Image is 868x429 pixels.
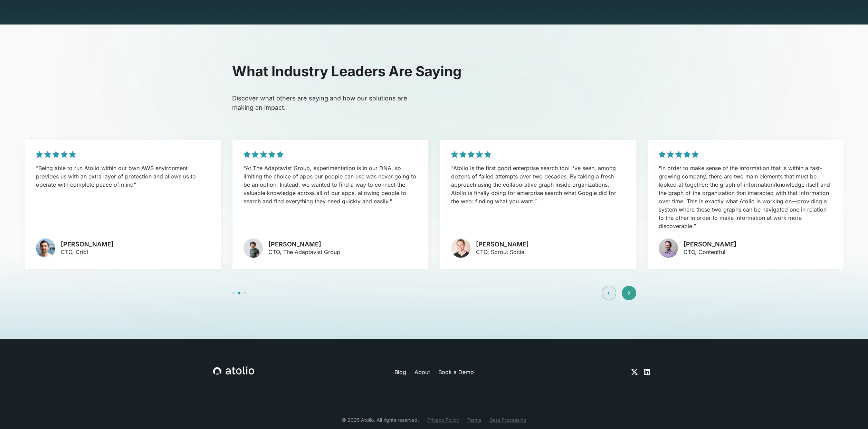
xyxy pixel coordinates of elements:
img: avatar [36,238,55,258]
p: CTO, The Adaptavist Group [268,248,340,256]
p: CTO, Cribl [61,248,114,256]
a: About [414,368,430,376]
p: "Being able to run Atolio within our own AWS environment provides us with an extra layer of prote... [36,164,210,189]
a: Blog [394,368,406,376]
p: "At The Adaptavist Group, experimentation is in our DNA, so limiting the choice of apps our peopl... [244,164,417,205]
a: Privacy Policy [427,416,459,423]
h2: What Industry Leaders Are Saying [232,63,636,80]
h3: [PERSON_NAME] [684,241,736,248]
img: avatar [451,238,470,258]
div: © 2025 Atolio. All rights reserved. [342,416,419,423]
p: Discover what others are saying and how our solutions are making an impact. [232,94,417,112]
p: "Atolio is the first good enterprise search tool I've seen, among dozens of failed attempts over ... [451,164,625,205]
h3: [PERSON_NAME] [476,241,529,248]
p: "In order to make sense of the information that is within a fast-growing company, there are two m... [659,164,832,230]
img: avatar [659,238,678,258]
h3: [PERSON_NAME] [61,241,114,248]
a: Book a Demo [438,368,474,376]
p: CTO, Contentful [684,248,736,256]
p: CTO, Sprout Social [476,248,529,256]
img: avatar [244,238,263,258]
iframe: Chat Widget [833,396,868,429]
h3: [PERSON_NAME] [268,241,340,248]
a: Data Processing [489,416,526,423]
a: Terms [467,416,481,423]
